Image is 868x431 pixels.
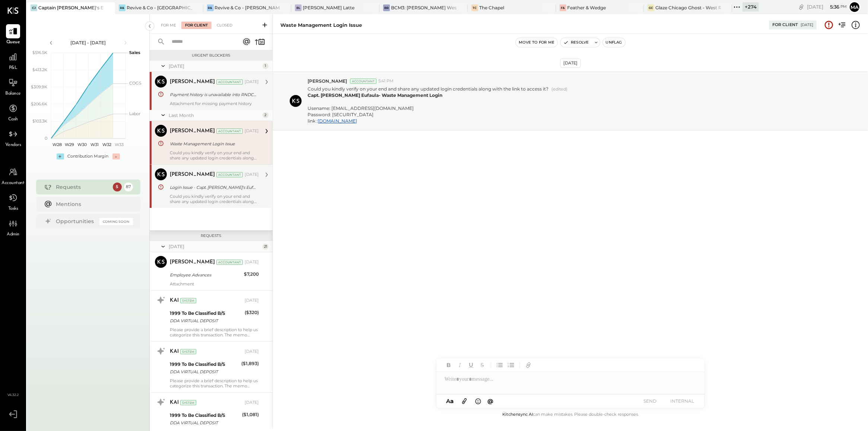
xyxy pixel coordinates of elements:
div: Coming Soon [99,218,133,225]
div: $7,200 [244,270,259,278]
div: 21 [263,244,268,250]
button: Bold [444,360,454,370]
div: Usename: [EMAIL_ADDRESS][DOMAIN_NAME] [308,105,549,111]
div: Login Issue - Capt. [PERSON_NAME]'s Eufaula- Webstaurant Store [170,184,257,191]
button: Italic [455,360,465,370]
div: Requests [153,233,269,238]
button: Unordered List [495,360,505,370]
text: $206.6K [31,101,47,107]
a: Tasks [0,191,26,212]
div: For Me [157,22,180,29]
div: [DATE] [807,3,847,10]
button: Ordered List [506,360,516,370]
div: System [180,349,196,354]
div: 1 [263,63,268,69]
span: Queue [6,39,20,46]
div: 5 [113,183,122,191]
a: [DOMAIN_NAME] [318,118,357,124]
div: Accountant [216,79,243,85]
div: [DATE] [245,79,259,85]
div: R& [119,4,125,11]
button: @ [486,396,496,406]
a: Balance [0,76,26,97]
a: Admin [0,216,26,238]
div: [DATE] [560,58,581,68]
div: link : [308,118,549,124]
div: Glaze Chicago Ghost - West River Rice LLC [655,4,721,11]
button: Ma [849,1,861,13]
div: Password: [SECURITY_DATA] [308,111,549,118]
div: Waste Management Login Issue [280,22,362,29]
button: Add URL [524,360,533,370]
div: [DATE] [245,259,259,265]
div: Payment history is unavailable into RNDC portal [170,91,257,98]
span: @ [488,397,494,405]
div: For Client [772,22,798,28]
text: COGS [129,80,142,86]
a: Cash [0,101,26,123]
div: Revive & Co - [PERSON_NAME] [215,4,280,11]
div: [PERSON_NAME] [170,78,215,86]
div: Accountant [216,260,243,265]
div: Attachment [170,281,259,286]
text: W32 [102,142,111,147]
div: Please provide a brief description to help us categorize this transaction. The memo might be help... [170,327,259,337]
div: System [180,400,196,405]
div: [PERSON_NAME] [170,171,215,178]
button: Strikethrough [477,360,487,370]
span: [PERSON_NAME] [308,78,347,84]
div: [DATE] - [DATE] [57,39,120,46]
div: [DATE] [801,22,813,28]
div: Feather & Wedge [567,4,606,11]
div: Please provide a brief description to help us categorize this transaction. The memo might be help... [170,378,259,389]
div: Could you kindly verify on your end and share any updated login credentials along with the link t... [170,150,259,161]
text: W29 [65,142,74,147]
div: ($1,081) [242,411,259,418]
div: Requests [56,183,109,191]
p: Could you kindly verify on your end and share any updated login credentials along with the link t... [308,86,549,124]
button: Aa [444,397,456,405]
button: INTERNAL [667,396,697,406]
div: Closed [213,22,236,29]
text: W31 [90,142,98,147]
div: R& [207,4,214,11]
div: [DATE] [245,400,259,406]
div: 87 [124,183,133,191]
text: $413.2K [32,67,47,72]
span: Cash [8,116,18,123]
div: Attachment for missing payment history [170,101,259,106]
div: + 274 [743,2,759,12]
span: Admin [7,231,19,238]
div: Waste Management Login Issue [170,140,257,148]
button: Underline [466,360,476,370]
div: 1999 To Be Classified B/S [170,361,239,368]
div: BR [383,4,390,11]
div: [DATE] [169,63,261,69]
div: KAI [170,399,179,406]
div: [PERSON_NAME] Latte [303,4,354,11]
div: KAI [170,297,179,304]
span: 5:41 PM [378,78,394,84]
div: Employee Advances [170,271,242,279]
div: ($1,893) [241,360,259,367]
div: [PERSON_NAME] [170,259,215,266]
div: BCM3: [PERSON_NAME] Westside Grill [391,4,457,11]
button: Resolve [560,38,592,47]
div: [PERSON_NAME] [170,127,215,135]
div: TC [471,4,478,11]
text: W33 [115,142,124,147]
text: W28 [53,142,62,147]
a: Vendors [0,127,26,149]
a: P&L [0,50,26,72]
span: Tasks [8,206,18,212]
div: 1999 To Be Classified B/S [170,310,242,317]
span: (edited) [551,86,567,124]
div: Could you kindly verify on your end and share any updated login credentials along with the link t... [170,194,259,204]
div: Accountant [216,172,243,177]
div: The Chapel [479,4,504,11]
button: Move to for me [516,38,557,47]
div: KAI [170,348,179,355]
div: - [112,153,120,159]
span: Balance [5,91,21,97]
button: Unflag [603,38,625,47]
